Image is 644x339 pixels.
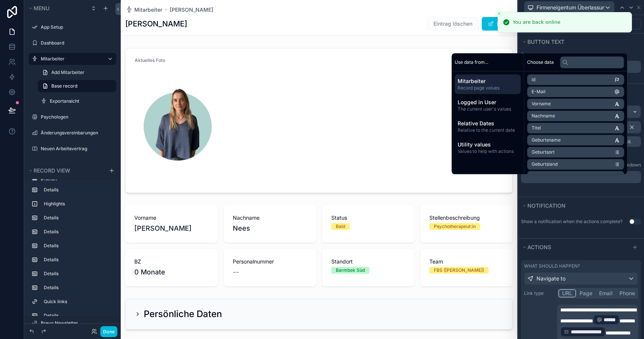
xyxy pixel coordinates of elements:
[44,285,110,291] label: Details
[458,77,518,85] span: Mitarbeiter
[521,219,622,225] div: Show a notification when the actions complete?
[458,106,518,112] span: The current user's values
[44,201,110,207] label: Highlights
[50,98,112,104] label: Exportansicht
[44,257,110,263] label: Details
[100,326,117,337] button: Done
[513,18,560,26] div: You are back online
[458,99,518,106] span: Logged in User
[536,275,566,282] span: Navigate to
[458,120,518,127] span: Relative Dates
[41,40,112,46] label: Dashboard
[44,229,110,235] label: Details
[521,242,627,253] button: Actions
[44,243,110,249] label: Details
[527,202,566,209] span: Notification
[51,69,85,76] span: Add Mitarbeiter
[521,171,641,183] div: scrollable content
[44,313,110,319] label: Details
[576,289,596,297] button: Page
[524,263,580,269] label: What should happen?
[458,127,518,133] span: Relative to the current date
[521,52,544,58] label: Button text
[44,299,110,305] label: Quick links
[41,114,112,120] label: Psychologen
[51,83,77,89] span: Base record
[458,85,518,91] span: Record page values
[134,6,162,14] span: Mitarbeiter
[536,4,604,11] span: Firmeneigentum Überlassungsvereinbarung
[24,180,121,316] div: scrollable content
[596,289,616,297] button: Email
[41,130,112,136] label: Änderungsvereinbarungen
[527,244,551,250] span: Actions
[558,289,576,297] button: URL
[38,66,116,79] a: Add Mitarbeiter
[125,6,162,14] a: Mitarbeiter
[41,56,101,62] label: Mitarbeiter
[527,39,564,45] span: Button text
[38,80,116,92] a: Base record
[618,162,641,168] span: Markdown
[521,200,636,211] button: Notification
[452,71,524,160] div: scrollable content
[524,290,554,296] label: Link type
[125,18,187,29] h1: [PERSON_NAME]
[527,59,554,65] span: Choose data
[34,5,49,11] span: Menu
[34,167,70,174] span: Record view
[524,1,615,14] button: Firmeneigentum Überlassungsvereinbarung
[44,215,110,221] label: Details
[27,3,86,14] button: Menu
[482,17,513,31] button: Edit
[458,141,518,148] span: Utility values
[455,59,488,65] span: Use data from...
[495,10,503,17] button: Close toast
[44,271,110,277] label: Details
[521,37,636,47] button: Button text
[41,24,112,30] label: App Setup
[524,272,638,285] button: Navigate to
[170,6,213,14] a: [PERSON_NAME]
[41,146,112,152] label: Neuen Arbeitsvertrag
[458,148,518,154] span: Values to help with actions
[27,165,104,176] button: Record view
[44,187,110,193] label: Details
[616,289,638,297] button: Phone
